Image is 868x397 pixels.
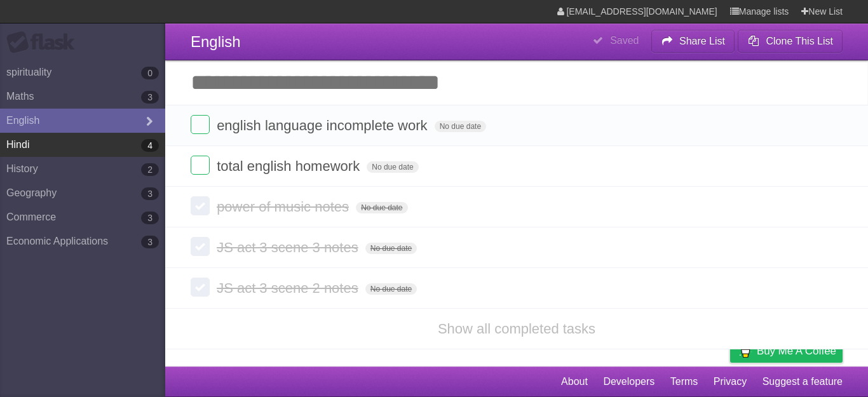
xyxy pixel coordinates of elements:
[217,239,362,255] span: JS act 3 scene 3 notes
[141,236,159,248] b: 3
[141,163,159,176] b: 2
[766,36,833,46] b: Clone This List
[191,196,210,215] label: Done
[141,212,159,224] b: 3
[191,237,210,256] label: Done
[141,139,159,152] b: 4
[651,30,735,53] button: Share List
[191,33,241,50] span: English
[670,370,698,394] a: Terms
[367,161,418,173] span: No due date
[714,370,747,394] a: Privacy
[435,121,486,132] span: No due date
[217,280,362,296] span: JS act 3 scene 2 notes
[561,370,588,394] a: About
[356,202,407,213] span: No due date
[141,187,159,200] b: 3
[191,156,210,175] label: Done
[763,370,843,394] a: Suggest a feature
[730,339,843,363] a: Buy me a coffee
[610,35,639,46] b: Saved
[365,283,417,295] span: No due date
[679,36,725,46] b: Share List
[191,115,210,134] label: Done
[217,118,430,133] span: english language incomplete work
[141,67,159,79] b: 0
[603,370,654,394] a: Developers
[757,340,836,362] span: Buy me a coffee
[217,158,363,174] span: total english homework
[217,199,352,215] span: power of music notes
[365,243,417,254] span: No due date
[141,91,159,104] b: 3
[191,278,210,297] label: Done
[438,321,595,337] a: Show all completed tasks
[736,340,754,361] img: Buy me a coffee
[738,30,843,53] button: Clone This List
[6,31,83,54] div: Flask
